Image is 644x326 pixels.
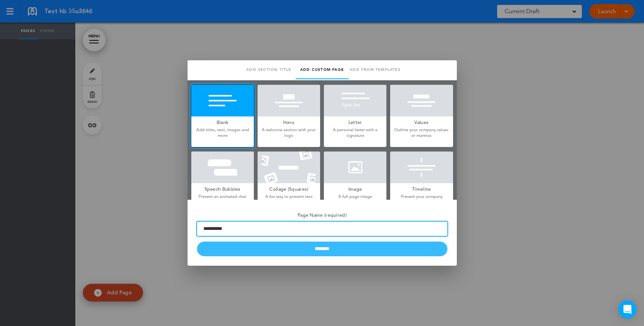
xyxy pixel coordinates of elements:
h5: Collage (Squares) [258,183,320,194]
h5: Page Name (required) [197,209,447,220]
h5: Letter [324,116,386,127]
a: Add section title [243,60,296,79]
h5: Image [324,183,386,194]
p: A full-page image [324,194,386,199]
a: Add from templates [349,60,402,79]
div: Open Intercom Messenger [618,300,636,318]
p: A welcome section with your logo [258,127,320,139]
h5: Timeline [390,183,453,194]
h5: Speech Bubbles [191,183,254,194]
p: Add titles, text, images and more [191,127,254,139]
a: Add custom page [296,60,349,79]
h5: Hero [258,116,320,127]
p: A fun way to present text and photos [258,194,320,205]
p: A personal letter with a signature [324,127,386,139]
input: Page Name (required) [197,222,447,236]
p: Outline your company values or mantras [390,127,453,139]
p: Present your company history [390,194,453,205]
h5: Values [390,116,453,127]
p: Present an animated chat conversation [191,194,254,205]
h5: Blank [191,116,254,127]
